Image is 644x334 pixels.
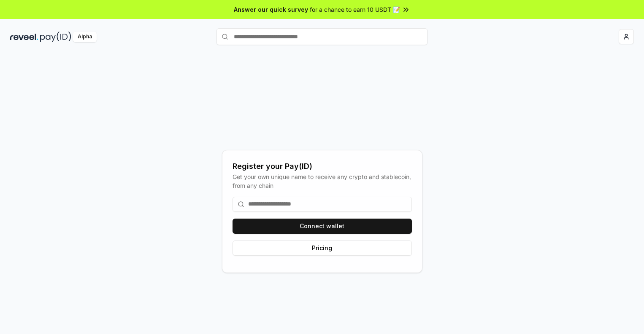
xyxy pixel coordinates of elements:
button: Connect wallet [233,219,412,234]
button: Pricing [233,240,412,256]
span: for a chance to earn 10 USDT 📝 [310,5,400,14]
img: pay_id [40,32,71,42]
div: Get your own unique name to receive any crypto and stablecoin, from any chain [233,172,412,190]
div: Alpha [73,32,97,42]
span: Answer our quick survey [234,5,308,14]
img: reveel_dark [10,32,38,42]
div: Register your Pay(ID) [233,160,412,172]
